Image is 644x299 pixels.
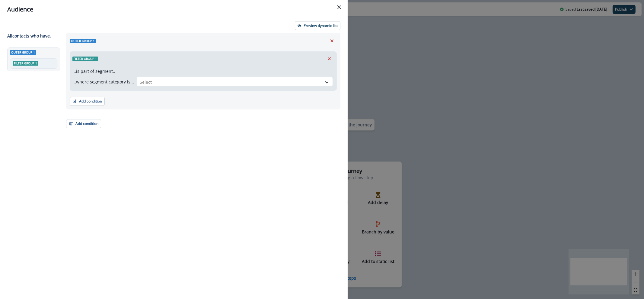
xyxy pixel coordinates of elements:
[74,68,115,74] p: ..is part of segment..
[70,97,105,106] button: Add condition
[10,50,36,55] span: Outer group 1
[324,54,334,63] button: Remove
[327,36,337,45] button: Remove
[74,79,134,85] p: ..where segment category is...
[13,61,38,66] span: Filter group 1
[70,39,96,43] span: Outer group 1
[7,33,51,39] p: All contact s who have,
[295,21,340,30] button: Preview dynamic list
[72,57,98,61] span: Filter group 1
[304,24,338,28] p: Preview dynamic list
[334,2,344,12] button: Close
[66,119,101,128] button: Add condition
[7,5,340,14] div: Audience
